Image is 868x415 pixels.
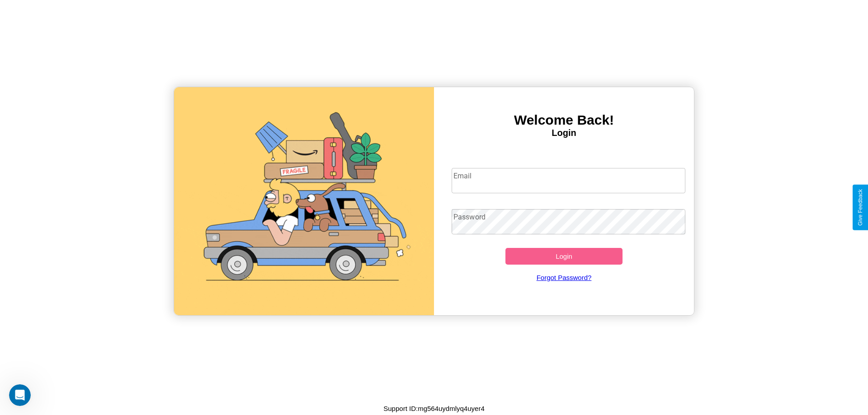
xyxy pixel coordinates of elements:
[857,189,863,226] div: Give Feedback
[434,112,694,128] h3: Welcome Back!
[505,248,623,265] button: Login
[447,265,681,290] a: Forgot Password?
[174,87,434,315] img: gif
[434,128,694,138] h4: Login
[9,384,31,406] iframe: Intercom live chat
[383,402,484,415] p: Support ID: mg564uydmlyq4uyer4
